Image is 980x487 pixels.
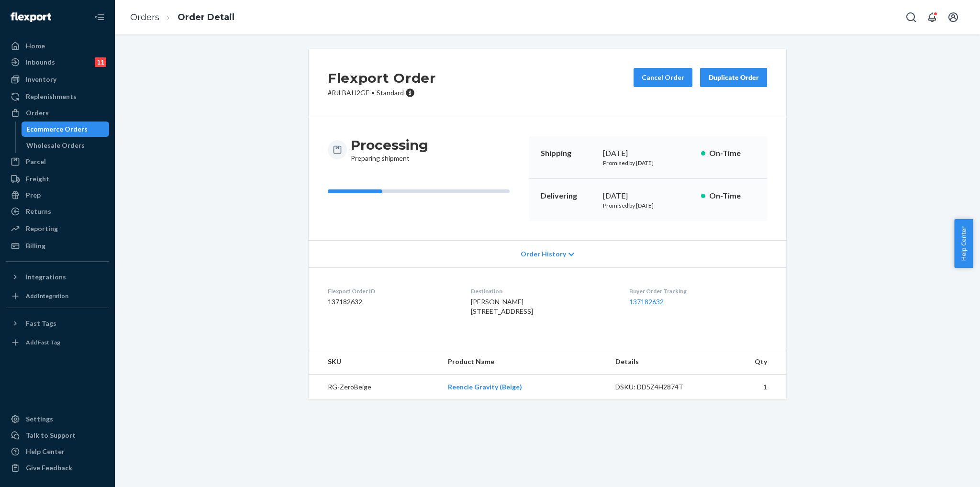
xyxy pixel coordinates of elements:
[954,219,973,268] button: Help Center
[6,316,109,331] button: Fast Tags
[122,3,242,32] ol: breadcrumbs
[309,349,440,375] th: SKU
[26,414,53,424] div: Settings
[634,68,692,87] button: Cancel Order
[541,190,595,201] p: Delivering
[713,349,786,375] th: Qty
[6,444,109,459] a: Help Center
[608,349,713,375] th: Details
[603,159,693,167] p: Promised by [DATE]
[351,136,428,154] h3: Processing
[26,174,49,184] div: Freight
[328,297,456,307] dd: 137182632
[6,55,109,70] a: Inbounds11
[371,89,375,97] span: •
[26,431,76,440] div: Talk to Support
[923,8,942,27] button: Open notifications
[6,460,109,476] button: Give Feedback
[26,241,45,251] div: Billing
[709,148,756,159] p: On-Time
[471,287,613,295] dt: Destination
[708,73,759,82] div: Duplicate Order
[6,335,109,350] a: Add Fast Tag
[603,201,693,210] p: Promised by [DATE]
[26,75,56,84] div: Inventory
[615,382,705,392] div: DSKU: DD5Z4H2874T
[629,287,767,295] dt: Buyer Order Tracking
[22,122,110,137] a: Ecommerce Orders
[26,272,66,282] div: Integrations
[26,190,41,200] div: Prep
[902,8,921,27] button: Open Search Box
[6,72,109,87] a: Inventory
[26,319,56,328] div: Fast Tags
[713,375,786,400] td: 1
[26,92,77,101] div: Replenishments
[603,190,693,201] div: [DATE]
[6,411,109,427] a: Settings
[26,57,55,67] div: Inbounds
[448,383,522,391] a: Reencle Gravity (Beige)
[26,338,60,346] div: Add Fast Tag
[6,221,109,236] a: Reporting
[6,428,109,443] a: Talk to Support
[471,298,533,315] span: [PERSON_NAME] [STREET_ADDRESS]
[309,375,440,400] td: RG-ZeroBeige
[377,89,404,97] span: Standard
[6,89,109,104] a: Replenishments
[26,157,46,166] div: Parcel
[629,298,664,306] a: 137182632
[521,249,566,259] span: Order History
[440,349,608,375] th: Product Name
[26,447,65,456] div: Help Center
[541,148,595,159] p: Shipping
[178,12,234,22] a: Order Detail
[6,188,109,203] a: Prep
[11,12,51,22] img: Flexport logo
[26,141,85,150] div: Wholesale Orders
[6,171,109,187] a: Freight
[26,224,58,233] div: Reporting
[351,136,428,163] div: Preparing shipment
[22,138,110,153] a: Wholesale Orders
[26,463,72,473] div: Give Feedback
[709,190,756,201] p: On-Time
[603,148,693,159] div: [DATE]
[26,108,49,118] div: Orders
[328,88,436,98] p: # RJLBAIJ2GE
[328,68,436,88] h2: Flexport Order
[6,204,109,219] a: Returns
[6,105,109,121] a: Orders
[130,12,159,22] a: Orders
[944,8,963,27] button: Open account menu
[26,41,45,51] div: Home
[6,238,109,254] a: Billing
[26,207,51,216] div: Returns
[6,288,109,304] a: Add Integration
[328,287,456,295] dt: Flexport Order ID
[6,154,109,169] a: Parcel
[90,8,109,27] button: Close Navigation
[6,269,109,285] button: Integrations
[6,38,109,54] a: Home
[700,68,767,87] button: Duplicate Order
[26,124,88,134] div: Ecommerce Orders
[95,57,106,67] div: 11
[26,292,68,300] div: Add Integration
